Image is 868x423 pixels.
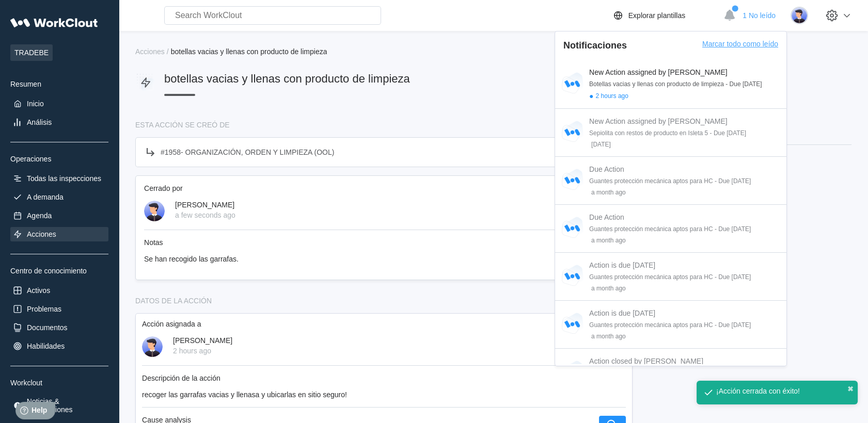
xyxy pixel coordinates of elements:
div: Workclout [10,379,108,387]
img: generic-notification-icon.png [559,216,585,241]
div: Problemas [27,305,61,313]
a: Habilidades [10,339,108,353]
img: generic-notification-icon.png [559,71,585,97]
div: Centro de conocimiento [10,267,108,275]
div: New Action assigned by [PERSON_NAME] [589,68,782,76]
a: New Action assigned by [PERSON_NAME]Botellas vacias y llenas con producto de limpieza - Due [DATE... [555,60,786,109]
a: Agenda [10,208,108,223]
div: a month ago [589,285,782,292]
h2: Notificaciones [563,40,627,52]
img: generic-notification-icon.png [559,120,585,145]
div: Agenda [27,211,52,220]
div: Botellas vacias y llenas con producto de limpieza - Due [DATE] [589,80,782,88]
div: Acciones [135,47,165,56]
span: 1 No leído [743,11,776,20]
div: a month ago [589,333,782,340]
div: DATOS DE LA ACCIÓN [135,297,633,305]
div: 2 hours ago [589,92,782,100]
div: Acciones [27,230,56,238]
a: Inicio [10,96,108,111]
div: 2 hours ago [173,347,232,355]
div: Marcar todo como leído [702,40,778,60]
a: #1958- ORGANIZACIÓN, ORDEN Y LIMPIEZA (OOL) [135,137,633,167]
a: Explorar plantillas [612,9,719,22]
div: Análisis [27,118,52,126]
div: Action closed by [PERSON_NAME] [589,357,782,365]
a: Problemas [10,302,108,316]
div: Se han recogido las garrafas. [144,255,624,263]
a: Due ActionGuantes protección mecánica aptos para HC - Due [DATE]a month ago [555,205,786,253]
a: Activos [10,283,108,298]
div: Activos [27,286,50,295]
a: Action closed by [PERSON_NAME]Reparar escalera de mano nº5 (final de línea T305) - Due [DATE]a mo... [555,349,786,397]
a: Due ActionGuantes protección mecánica aptos para HC - Due [DATE]a month ago [555,157,786,205]
a: Análisis [10,115,108,129]
a: Acciones [10,227,108,241]
div: ESTA ACCIÓN SE CREÓ DE [135,121,633,129]
img: user-5.png [791,7,808,24]
span: TRADEBE [10,44,53,61]
div: Descripción de la acción [142,374,626,382]
div: Guantes protección mecánica aptos para HC - Due [DATE] [589,177,782,185]
div: # 1958 - [161,148,334,156]
div: recoger las garrafas vacias y llenasa y ubicarlas en sitio seguro! [142,391,626,399]
div: a few seconds ago [175,211,235,219]
img: generic-notification-icon.png [559,360,585,385]
img: user-5.png [144,201,165,221]
div: [DATE] [589,141,782,148]
img: generic-notification-icon.png [559,312,585,337]
img: generic-notification-icon.png [559,168,585,193]
span: botellas vacias y llenas con producto de limpieza [171,47,327,56]
div: [PERSON_NAME] [173,336,232,345]
div: ● [589,92,593,100]
a: Acciones [135,47,167,56]
input: Search WorkClout [164,6,381,25]
a: A demanda [10,190,108,204]
img: generic-notification-icon.png [559,264,585,289]
div: Cerrado por [144,184,624,192]
a: New Action assigned by [PERSON_NAME]Sepiolita con restos de producto en Isleta 5 - Due [DATE][DATE] [555,109,786,157]
div: Action is due [DATE] [589,261,782,269]
a: Action is due [DATE]Guantes protección mecánica aptos para HC - Due [DATE]a month ago [555,301,786,349]
div: Explorar plantillas [628,11,686,20]
span: ORGANIZACIÓN, ORDEN Y LIMPIEZA (OOL) [185,148,335,156]
div: Todas las inspecciones [27,174,101,183]
img: user-5.png [142,336,163,357]
div: Guantes protección mecánica aptos para HC - Due [DATE] [589,225,782,233]
a: Documentos [10,320,108,335]
div: New Action assigned by [PERSON_NAME] [589,117,782,125]
div: Notas [144,238,624,247]
div: Sepiolita con restos de producto en Isleta 5 - Due [DATE] [589,129,782,137]
div: Due Action [589,165,782,173]
div: A demanda [27,193,64,201]
a: Action is due [DATE]Guantes protección mecánica aptos para HC - Due [DATE]a month ago [555,253,786,301]
div: Noticias & atualizaciones [27,397,106,414]
div: [PERSON_NAME] [175,201,235,209]
div: ¡Acción cerrada con éxito! [716,387,800,395]
div: Action is due [DATE] [589,309,782,317]
div: Operaciones [10,155,108,163]
div: Documentos [27,323,68,332]
button: close [847,385,854,393]
div: Due Action [589,213,782,221]
a: Todas las inspecciones [10,171,108,186]
a: Noticias & atualizaciones [10,395,108,416]
div: Acción asignada a [142,320,626,328]
div: Habilidades [27,342,65,350]
div: Inicio [27,100,44,108]
div: a month ago [589,189,782,196]
span: botellas vacias y llenas con producto de limpieza [164,72,410,85]
div: a month ago [589,237,782,244]
div: Guantes protección mecánica aptos para HC - Due [DATE] [589,321,782,329]
div: Resumen [10,80,108,88]
div: / [167,47,169,56]
div: Guantes protección mecánica aptos para HC - Due [DATE] [589,273,782,281]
